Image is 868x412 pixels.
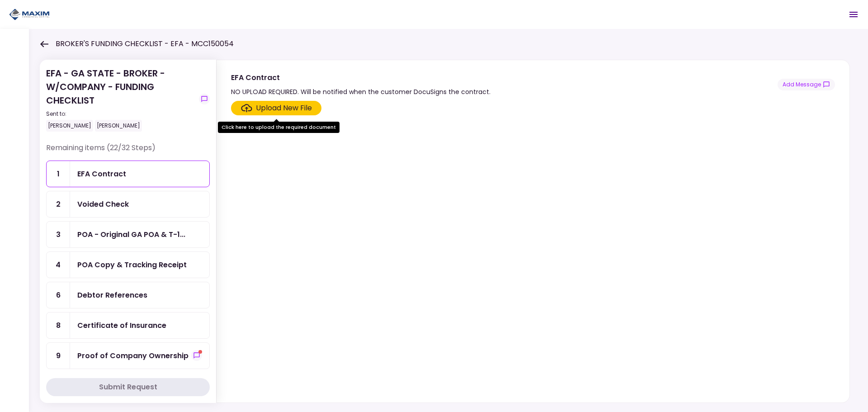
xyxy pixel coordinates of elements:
div: EFA ContractNO UPLOAD REQUIRED. Will be notified when the customer DocuSigns the contract.show-me... [216,60,850,403]
div: [PERSON_NAME] [95,120,142,132]
div: Click here to upload the required document [218,122,340,133]
div: 9 [47,343,70,369]
div: Proof of Company Ownership [77,350,189,361]
a: 3POA - Original GA POA & T-146 [46,221,210,248]
a: 9Proof of Company Ownershipshow-messages [46,342,210,369]
div: Debtor References [77,289,147,301]
div: EFA Contract [77,168,126,180]
h1: BROKER'S FUNDING CHECKLIST - EFA - MCC150054 [56,38,234,49]
div: Voided Check [77,199,129,210]
div: Submit Request [99,382,157,393]
button: Open menu [843,4,864,25]
div: Certificate of Insurance [77,320,166,331]
div: POA Copy & Tracking Receipt [77,259,187,270]
a: 6Debtor References [46,282,210,308]
button: show-messages [191,350,202,361]
button: Submit Request [46,378,210,396]
a: 1EFA Contract [46,161,210,187]
div: EFA - GA STATE - BROKER - W/COMPANY - FUNDING CHECKLIST [46,66,195,132]
img: Partner icon [9,8,50,21]
div: 8 [47,313,70,338]
div: Sent to: [46,110,195,118]
div: Upload New File [256,103,312,114]
div: 1 [47,161,70,187]
div: 3 [47,222,70,247]
div: [PERSON_NAME] [46,120,93,132]
div: 2 [47,191,70,217]
button: show-messages [199,94,210,104]
div: Remaining items (22/32 Steps) [46,142,210,161]
span: Click here to upload the required document [231,101,321,115]
a: 4POA Copy & Tracking Receipt [46,251,210,278]
button: show-messages [778,79,835,90]
div: EFA Contract [231,72,491,83]
div: 6 [47,282,70,308]
div: POA - Original GA POA & T-146 [77,229,185,240]
div: NO UPLOAD REQUIRED. Will be notified when the customer DocuSigns the contract. [231,86,491,97]
a: 2Voided Check [46,191,210,218]
div: 4 [47,252,70,278]
a: 8Certificate of Insurance [46,312,210,339]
